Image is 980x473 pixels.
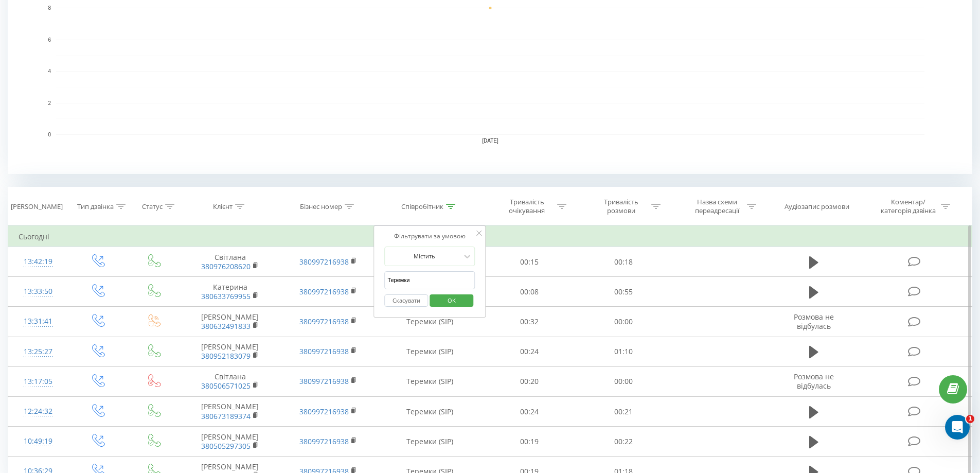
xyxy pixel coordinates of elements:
div: Тривалість очікування [500,198,555,215]
td: Теремки (SIP) [377,337,483,366]
div: 13:33:50 [19,282,58,302]
div: 12:24:32 [19,401,58,422]
div: Клієнт [213,202,233,211]
text: 4 [48,68,51,74]
text: 6 [48,37,51,43]
span: 1 [966,415,974,423]
td: 00:20 [483,366,577,396]
td: 00:55 [577,277,671,307]
div: 13:31:41 [19,311,58,331]
div: Аудіозапис розмови [785,202,849,211]
text: 0 [48,132,51,137]
div: 10:49:19 [19,431,58,451]
div: 13:17:05 [19,372,58,392]
td: 00:24 [483,337,577,366]
td: Теремки (SIP) [377,366,483,396]
a: 380633769955 [201,291,251,301]
td: [PERSON_NAME] [181,397,279,427]
div: Співробітник [401,202,443,211]
td: 00:24 [483,397,577,427]
a: 380632491833 [201,321,251,331]
a: 380952183079 [201,351,251,361]
td: 00:21 [577,397,671,427]
div: 13:25:27 [19,342,58,362]
td: 01:10 [577,337,671,366]
a: 380997216938 [299,376,349,386]
a: 380997216938 [299,287,349,296]
td: Катерина [181,277,279,307]
td: Сьогодні [8,226,972,247]
td: 00:00 [577,366,671,396]
div: Тривалість розмови [594,198,649,215]
a: 380976208620 [201,261,251,271]
span: Розмова не відбулась [794,312,834,331]
a: 380505297305 [201,441,251,451]
div: Тип дзвінка [77,202,114,211]
text: 8 [48,5,51,11]
span: OK [437,292,466,308]
input: Введіть значення [384,271,475,289]
td: Теремки (SIP) [377,427,483,457]
span: Розмова не відбулась [794,372,834,391]
a: 380997216938 [299,407,349,416]
button: Скасувати [384,294,428,307]
text: [DATE] [482,138,498,144]
button: OK [430,294,473,307]
td: Світлана [181,366,279,396]
td: Світлана [181,247,279,277]
a: 380673189374 [201,411,251,421]
td: Теремки (SIP) [377,307,483,337]
div: Фільтрувати за умовою [384,231,475,241]
div: Коментар/категорія дзвінка [878,198,938,215]
div: Статус [142,202,163,211]
div: Бізнес номер [300,202,342,211]
a: 380997216938 [299,317,349,326]
td: 00:15 [483,247,577,277]
div: Назва схеми переадресації [689,198,744,215]
td: Теремки (SIP) [377,397,483,427]
iframe: Intercom live chat [945,415,970,440]
td: 00:08 [483,277,577,307]
div: 13:42:19 [19,252,58,272]
td: 00:19 [483,427,577,457]
a: 380997216938 [299,436,349,446]
text: 2 [48,100,51,106]
td: 00:18 [577,247,671,277]
a: 380997216938 [299,257,349,267]
div: [PERSON_NAME] [11,202,63,211]
td: 00:32 [483,307,577,337]
a: 380997216938 [299,346,349,356]
td: 00:00 [577,307,671,337]
td: 00:22 [577,427,671,457]
td: [PERSON_NAME] [181,337,279,366]
td: [PERSON_NAME] [181,307,279,337]
td: [PERSON_NAME] [181,427,279,457]
a: 380506571025 [201,381,251,391]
